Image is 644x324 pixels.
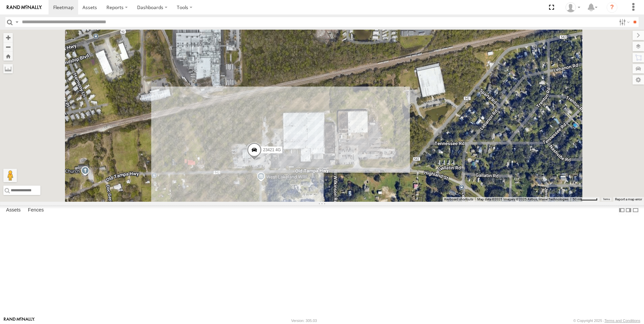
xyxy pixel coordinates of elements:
[563,2,583,12] div: Puma Singh
[3,205,24,215] label: Assets
[477,197,569,201] span: Map data ©2025 Imagery ©2025 Airbus, Maxar Technologies
[14,17,20,27] label: Search Query
[615,197,642,201] a: Report a map error
[444,197,473,202] button: Keyboard shortcuts
[25,205,47,215] label: Fences
[291,319,317,323] div: Version: 305.03
[3,64,13,73] label: Measure
[263,148,281,152] span: 23421 4G
[7,5,42,10] img: rand-logo.svg
[607,2,617,13] i: ?
[3,42,13,52] button: Zoom out
[3,169,17,182] button: Drag Pegman onto the map to open Street View
[616,17,631,27] label: Search Filter Options
[571,197,600,202] button: Map Scale: 50 m per 47 pixels
[618,205,625,215] label: Dock Summary Table to the Left
[625,205,632,215] label: Dock Summary Table to the Right
[632,205,639,215] label: Hide Summary Table
[605,319,640,323] a: Terms and Conditions
[3,33,13,42] button: Zoom in
[3,52,13,61] button: Zoom Home
[573,319,640,323] div: © Copyright 2025 -
[573,197,580,201] span: 50 m
[603,198,610,201] a: Terms
[4,317,35,324] a: Visit our Website
[633,75,644,85] label: Map Settings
